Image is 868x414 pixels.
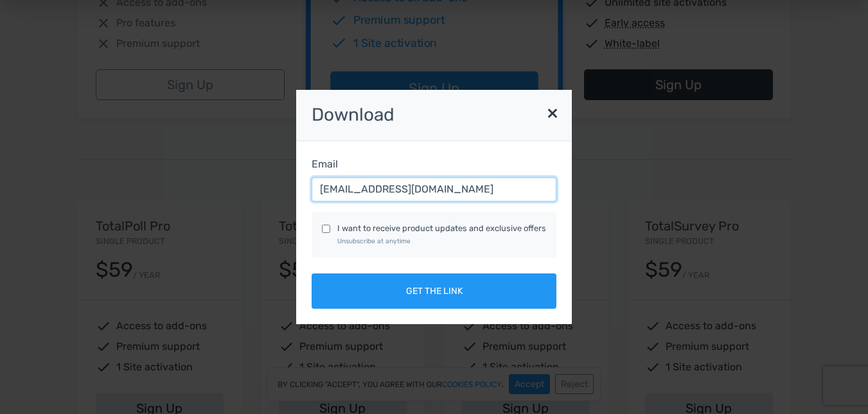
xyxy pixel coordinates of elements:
[296,90,572,141] h3: Download
[337,237,411,245] small: Unsubscribe at anytime
[312,157,338,172] label: Email
[540,96,565,128] button: ×
[337,222,546,246] label: I want to receive product updates and exclusive offers
[312,273,556,309] button: Get the link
